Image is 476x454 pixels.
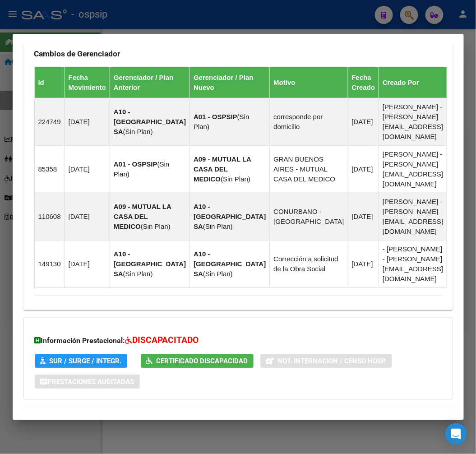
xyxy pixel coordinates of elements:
[35,354,127,368] button: SUR / SURGE / INTEGR.
[190,145,270,193] td: ( )
[348,145,379,193] td: [DATE]
[34,98,65,145] td: 224749
[114,108,186,135] strong: A10 - [GEOGRAPHIC_DATA] SA
[157,357,248,365] span: Certificado Discapacidad
[278,357,387,365] span: Not. Internacion / Censo Hosp.
[270,240,348,287] td: Corrección a solicitud de la Obra Social
[48,378,134,386] span: Prestaciones Auditadas
[348,67,379,98] th: Fecha Creado
[143,222,168,230] span: Sin Plan
[141,354,254,368] button: Certificado Discapacidad
[34,49,442,59] h3: Cambios de Gerenciador
[190,240,270,287] td: ( )
[110,145,189,193] td: ( )
[65,98,110,145] td: [DATE]
[34,145,65,193] td: 85358
[110,240,189,287] td: ( )
[348,193,379,240] td: [DATE]
[114,250,186,278] strong: A10 - [GEOGRAPHIC_DATA] SA
[65,240,110,287] td: [DATE]
[445,423,467,445] div: Open Intercom Messenger
[133,335,199,345] span: DISCAPACITADO
[379,67,447,98] th: Creado Por
[34,240,65,287] td: 149130
[194,250,266,278] strong: A10 - [GEOGRAPHIC_DATA] SA
[65,67,110,98] th: Fecha Movimiento
[348,98,379,145] td: [DATE]
[35,334,442,347] h3: Información Prestacional:
[194,155,251,183] strong: A09 - MUTUAL LA CASA DEL MEDICO
[190,67,270,98] th: Gerenciador / Plan Nuevo
[223,175,248,183] span: Sin Plan
[114,160,169,178] span: Sin Plan
[379,145,447,193] td: [PERSON_NAME] - [PERSON_NAME][EMAIL_ADDRESS][DOMAIN_NAME]
[270,67,348,98] th: Motivo
[34,67,65,98] th: Id
[65,145,110,193] td: [DATE]
[379,240,447,287] td: - [PERSON_NAME] - [PERSON_NAME][EMAIL_ADDRESS][DOMAIN_NAME]
[270,98,348,145] td: corresponde por domicilio
[190,193,270,240] td: ( )
[379,98,447,145] td: [PERSON_NAME] - [PERSON_NAME][EMAIL_ADDRESS][DOMAIN_NAME]
[110,67,189,98] th: Gerenciador / Plan Anterior
[114,203,171,230] strong: A09 - MUTUAL LA CASA DEL MEDICO
[65,193,110,240] td: [DATE]
[190,98,270,145] td: ( )
[110,193,189,240] td: ( )
[34,193,65,240] td: 110608
[379,193,447,240] td: [PERSON_NAME] - [PERSON_NAME][EMAIL_ADDRESS][DOMAIN_NAME]
[125,270,151,278] span: Sin Plan
[260,354,392,368] button: Not. Internacion / Censo Hosp.
[205,222,231,230] span: Sin Plan
[114,160,157,168] strong: A01 - OSPSIP
[194,113,237,120] strong: A01 - OSPSIP
[125,128,151,135] span: Sin Plan
[348,240,379,287] td: [DATE]
[194,203,266,230] strong: A10 - [GEOGRAPHIC_DATA] SA
[23,407,453,429] mat-expansion-panel-header: Aportes y Contribuciones del Afiliado: 20130929843
[205,270,231,278] span: Sin Plan
[50,357,122,365] span: SUR / SURGE / INTEGR.
[110,98,189,145] td: ( )
[35,375,140,389] button: Prestaciones Auditadas
[270,193,348,240] td: CONURBANO - [GEOGRAPHIC_DATA]
[194,113,249,130] span: Sin Plan
[270,145,348,193] td: GRAN BUENOS AIRES - MUTUAL CASA DEL MEDICO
